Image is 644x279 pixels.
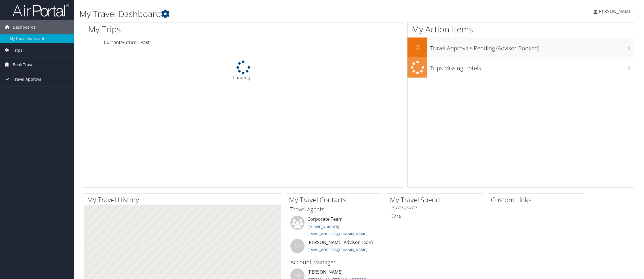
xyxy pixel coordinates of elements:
[104,39,136,45] a: Current/Future
[288,239,381,257] li: [PERSON_NAME] Advisor Team
[391,205,479,211] h6: [DATE] - [DATE]
[390,195,483,205] h2: My Travel Spend
[84,61,403,81] div: Loading...
[88,23,266,35] h1: My Trips
[13,43,22,57] span: Trips
[290,239,305,253] div: CA
[391,213,479,219] h6: Total
[289,195,382,205] h2: My Travel Contacts
[597,8,633,14] span: [PERSON_NAME]
[307,224,339,229] a: [PHONE_NUMBER]
[140,39,150,45] a: Past
[13,58,35,72] span: Book Travel
[407,57,634,78] a: Trips Missing Hotels
[307,231,367,236] a: [EMAIL_ADDRESS][DOMAIN_NAME]
[430,41,634,52] h3: Travel Approvals Pending (Advisor Booked)
[290,258,378,266] h3: Account Manager
[12,4,69,17] img: airportal-logo.png
[288,216,381,239] li: Corporate Team
[79,8,452,20] h1: My Travel Dashboard
[430,61,634,72] h3: Trips Missing Hotels
[407,42,427,52] h2: 0
[594,3,638,20] a: [PERSON_NAME]
[13,20,36,34] span: Dashboards
[491,195,584,205] h2: Custom Links
[307,247,367,252] a: [EMAIL_ADDRESS][DOMAIN_NAME]
[290,205,378,213] h3: Travel Agents
[13,72,43,86] span: Travel Approval
[407,38,634,57] a: 0Travel Approvals Pending (Advisor Booked)
[87,195,281,205] h2: My Travel History
[407,23,634,35] h1: My Action Items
